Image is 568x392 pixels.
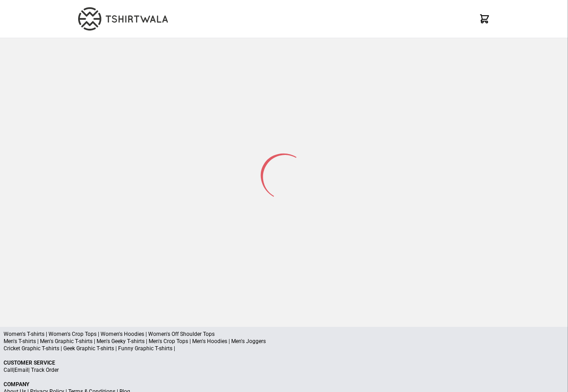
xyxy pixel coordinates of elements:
p: | | [4,366,564,374]
a: Email [14,367,28,373]
p: Cricket Graphic T-shirts | Geek Graphic T-shirts | Funny Graphic T-shirts | [4,345,564,352]
a: Track Order [31,367,59,373]
img: TW-LOGO-400-104.png [78,7,168,31]
p: Men's T-shirts | Men's Graphic T-shirts | Men's Geeky T-shirts | Men's Crop Tops | Men's Hoodies ... [4,338,564,345]
a: Call [4,367,13,373]
p: Customer Service [4,359,564,366]
p: Company [4,381,564,388]
p: Women's T-shirts | Women's Crop Tops | Women's Hoodies | Women's Off Shoulder Tops [4,330,564,338]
